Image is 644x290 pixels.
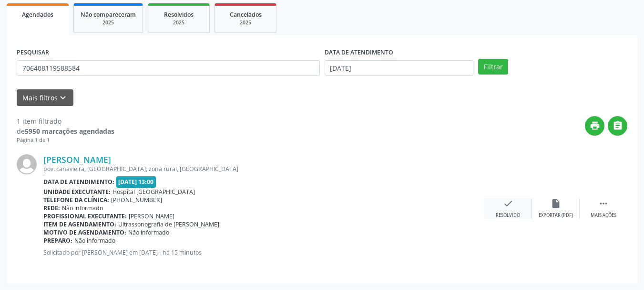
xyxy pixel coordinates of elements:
button: Filtrar [478,59,508,75]
b: Unidade executante: [43,188,111,196]
div: 2025 [155,19,203,26]
i:  [613,120,623,131]
span: Resolvidos [164,11,194,19]
span: Agendados [22,11,53,19]
span: [PERSON_NAME] [129,212,174,220]
span: [DATE] 13:00 [116,176,156,187]
span: Hospital [GEOGRAPHIC_DATA] [112,188,195,196]
b: Telefone da clínica: [43,196,109,204]
span: Ultrassonografia de [PERSON_NAME] [118,220,219,228]
b: Profissional executante: [43,212,127,220]
b: Motivo de agendamento: [43,228,126,236]
i:  [598,198,609,209]
div: 1 item filtrado [17,116,114,126]
span: Cancelados [230,11,262,19]
input: Nome, CNS [17,60,320,76]
p: Solicitado por [PERSON_NAME] em [DATE] - há 15 minutos [43,248,484,257]
div: Mais ações [591,212,616,219]
b: Item de agendamento: [43,220,116,228]
img: img [17,154,37,174]
label: DATA DE ATENDIMENTO [325,45,393,60]
i: insert_drive_file [551,198,561,209]
b: Rede: [43,204,60,212]
input: Selecione um intervalo [325,60,474,76]
label: PESQUISAR [17,45,49,60]
button: print [585,116,604,136]
div: 2025 [222,19,269,26]
span: [PHONE_NUMBER] [111,196,162,204]
i: check [503,198,513,209]
div: de [17,126,114,136]
span: Não compareceram [81,11,136,19]
div: Página 1 de 1 [17,136,114,144]
b: Preparo: [43,236,72,245]
strong: 5950 marcações agendadas [25,127,114,136]
i: keyboard_arrow_down [58,93,68,103]
div: Resolvido [496,212,520,219]
button: Mais filtroskeyboard_arrow_down [17,89,73,106]
i: print [590,120,600,131]
span: Não informado [62,204,103,212]
b: Data de atendimento: [43,178,114,186]
div: pov. canavieira, [GEOGRAPHIC_DATA], zona rural, [GEOGRAPHIC_DATA] [43,165,484,173]
span: Não informado [74,236,115,245]
a: [PERSON_NAME] [43,154,111,165]
div: 2025 [81,19,136,26]
div: Exportar (PDF) [539,212,573,219]
span: Não informado [128,228,169,236]
button:  [608,116,627,136]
